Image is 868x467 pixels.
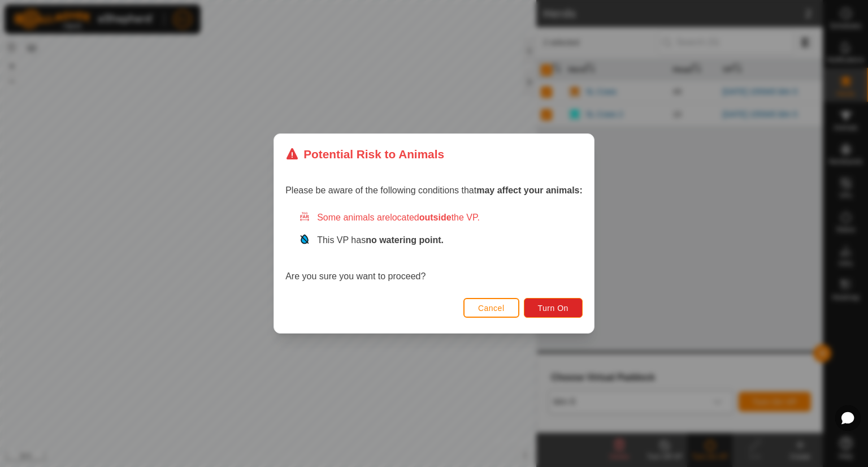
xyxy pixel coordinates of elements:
div: Potential Risk to Animals [285,145,444,163]
div: Some animals are [299,211,583,224]
button: Cancel [463,298,519,318]
div: Are you sure you want to proceed? [285,211,583,283]
span: Turn On [538,304,568,313]
span: This VP has [317,235,444,245]
strong: may affect your animals: [476,185,583,195]
span: Cancel [478,304,505,313]
button: Turn On [524,298,583,318]
strong: no watering point. [366,235,444,245]
span: Please be aware of the following conditions that [285,185,583,195]
span: located the VP. [390,213,480,222]
strong: outside [419,213,452,222]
